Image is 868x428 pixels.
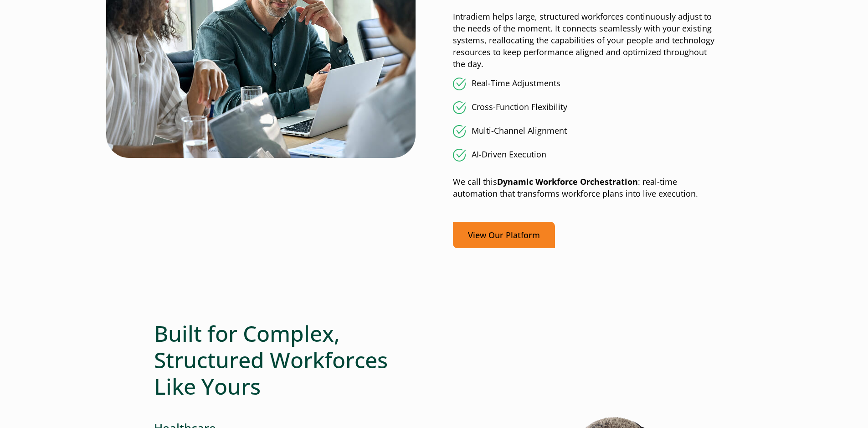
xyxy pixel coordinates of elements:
p: Intradiem helps large, structured workforces continuously adjust to the needs of the moment. It c... [453,11,714,70]
a: View Our Platform [453,222,555,249]
li: Real-Time Adjustments [453,78,714,90]
li: AI-Driven Execution [453,149,714,162]
h2: Built for Complex, Structured Workforces Like Yours [154,320,434,399]
strong: Dynamic Workforce Orchestration [497,176,638,187]
li: Multi-Channel Alignment [453,125,714,138]
p: We call this : real-time automation that transforms workforce plans into live execution. [453,176,714,200]
li: Cross-Function Flexibility [453,101,714,114]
